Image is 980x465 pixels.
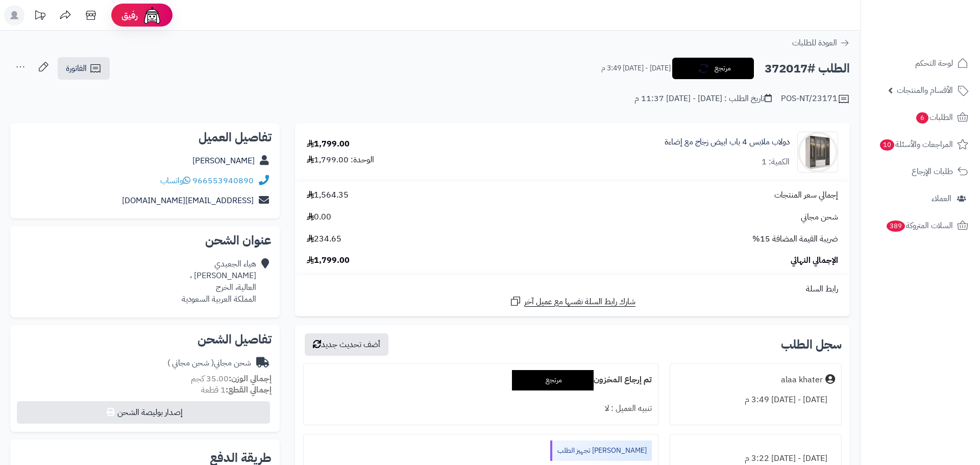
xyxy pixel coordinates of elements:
div: الكمية: 1 [762,156,790,168]
span: إجمالي سعر المنتجات [774,189,838,201]
h2: عنوان الشحن [18,234,272,247]
a: [EMAIL_ADDRESS][DOMAIN_NAME] [122,194,254,207]
span: شارك رابط السلة نفسها مع عميل آخر [524,296,635,308]
small: 35.00 كجم [191,373,272,385]
span: الأقسام والمنتجات [897,83,953,97]
span: السلات المتروكة [886,218,953,233]
a: 966553940890 [192,175,254,187]
a: شارك رابط السلة نفسها مع عميل آخر [509,295,635,308]
span: رفيق [121,9,138,21]
a: [PERSON_NAME] [192,155,255,167]
a: السلات المتروكة389 [867,213,974,238]
span: الفاتورة [66,62,87,75]
div: 1,799.00 [307,138,350,150]
span: 1,799.00 [307,255,350,266]
img: logo-2.png [911,8,970,29]
span: 234.65 [307,233,341,245]
span: العودة للطلبات [792,37,837,49]
h2: تفاصيل العميل [18,131,272,143]
div: الوحدة: 1,799.00 [307,154,374,166]
h3: سجل الطلب [781,338,842,351]
span: العملاء [932,191,951,206]
h2: طريقة الدفع [210,452,272,464]
button: إصدار بوليصة الشحن [17,401,270,424]
a: الفاتورة [58,57,110,80]
small: [DATE] - [DATE] 3:49 م [601,63,671,74]
div: [PERSON_NAME] تجهيز الطلب [550,440,652,461]
div: شحن مجاني [167,357,251,369]
span: 10 [879,139,895,151]
a: لوحة التحكم [867,51,974,76]
span: 6 [916,112,929,124]
div: رابط السلة [299,283,846,295]
small: 1 قطعة [201,384,272,396]
h2: الطلب #372017 [765,58,850,79]
span: شحن مجاني [801,211,838,223]
b: تم إرجاع المخزون [594,374,652,386]
strong: إجمالي القطع: [226,384,272,396]
div: هياء الجعيدي [PERSON_NAME] ، العالية، الخرج المملكة العربية السعودية [182,258,256,305]
button: أضف تحديث جديد [305,333,388,356]
a: العودة للطلبات [792,37,850,49]
span: المراجعات والأسئلة [879,137,953,152]
strong: إجمالي الوزن: [229,373,272,385]
a: العملاء [867,186,974,211]
span: 389 [886,220,905,232]
div: [DATE] - [DATE] 3:49 م [676,390,835,410]
span: الإجمالي النهائي [791,255,838,266]
div: تاريخ الطلب : [DATE] - [DATE] 11:37 م [634,93,772,105]
a: طلبات الإرجاع [867,159,974,184]
a: الطلبات6 [867,105,974,130]
span: 1,564.35 [307,189,349,201]
a: دولاب ملابس 4 باب ابيض زجاج مع إضاءة [665,136,790,148]
div: alaa khater [781,374,823,386]
div: POS-NT/23171 [781,93,850,105]
button: مرتجع [672,58,754,79]
div: مرتجع [512,370,594,390]
span: لوحة التحكم [915,56,953,70]
img: ai-face.png [142,5,162,26]
span: 0.00 [307,211,331,223]
span: ( شحن مجاني ) [167,357,214,369]
span: ضريبة القيمة المضافة 15% [752,233,838,245]
a: واتساب [160,175,190,187]
h2: تفاصيل الشحن [18,333,272,346]
span: الطلبات [915,110,953,125]
a: المراجعات والأسئلة10 [867,132,974,157]
img: 1742133300-110103010020.1-90x90.jpg [798,132,838,173]
a: تحديثات المنصة [27,5,53,28]
span: طلبات الإرجاع [912,164,953,179]
div: تنبيه العميل : لا [310,399,652,419]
